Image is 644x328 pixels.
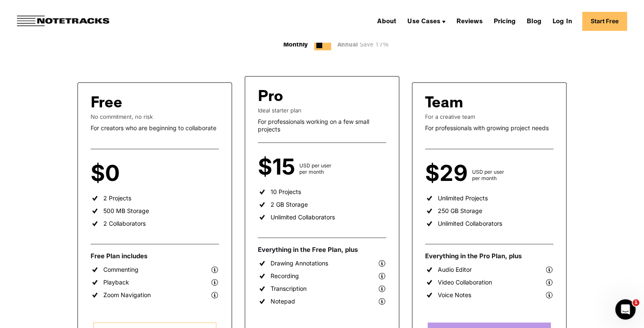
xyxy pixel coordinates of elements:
div: For creators who are beginning to collaborate [91,124,219,132]
div: Pro [258,89,283,107]
iframe: Intercom live chat [615,299,636,320]
div: For professionals working on a few small projects [258,118,386,133]
div: No commitment, no risk [91,113,219,120]
div: Monthly [283,40,308,50]
div: 500 MB Storage [103,207,149,215]
div: Use Cases [404,14,449,28]
div: USD per user per month [299,162,332,175]
div: Unlimited Collaborators [438,220,502,227]
div: Zoom Navigation [103,291,151,299]
div: Unlimited Collaborators [271,213,335,221]
a: Blog [523,14,545,28]
div: Transcription [271,285,307,292]
div: 250 GB Storage [438,207,482,215]
div: USD per user per month [472,169,504,181]
div: $15 [258,160,299,175]
div: 2 Collaborators [103,220,146,227]
div: $29 [425,166,472,181]
div: Voice Notes [438,291,471,299]
a: Pricing [490,14,519,28]
div: Use Cases [407,19,440,25]
a: About [374,14,400,28]
a: Start Free [582,12,627,31]
span: Save 17% [358,42,389,49]
div: Team [425,96,463,113]
div: per user per month [124,169,149,181]
span: 1 [633,299,639,306]
div: Everything in the Pro Plan, plus [425,252,553,260]
div: Free Plan includes [91,252,219,260]
div: 2 GB Storage [271,201,308,208]
div: Audio Editor [438,266,472,273]
div: Commenting [103,266,138,273]
div: 2 Projects [103,194,131,202]
div: Video Collaboration [438,279,492,286]
div: Notepad [271,298,295,305]
a: Reviews [453,14,486,28]
div: $0 [91,166,124,181]
div: Annual [337,40,393,51]
div: Free [91,96,122,113]
div: Playback [103,279,129,286]
a: Log In [549,14,575,28]
div: 10 Projects [271,188,301,196]
div: Everything in the Free Plan, plus [258,246,386,254]
div: For a creative team [425,113,553,120]
div: Unlimited Projects [438,194,488,202]
div: For professionals with growing project needs [425,124,553,132]
div: Drawing Annotations [271,260,328,267]
div: Recording [271,272,299,280]
div: Ideal starter plan [258,107,386,114]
